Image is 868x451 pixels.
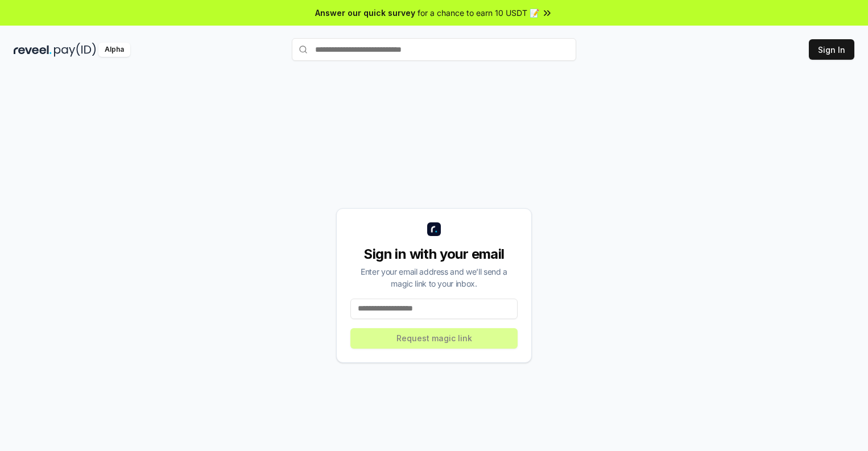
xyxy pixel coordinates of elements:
[809,39,854,60] button: Sign In
[98,43,130,57] div: Alpha
[418,7,539,19] span: for a chance to earn 10 USDT 📝
[315,7,415,19] span: Answer our quick survey
[427,222,441,236] img: logo_small
[350,266,518,289] div: Enter your email address and we’ll send a magic link to your inbox.
[350,245,518,263] div: Sign in with your email
[54,43,96,57] img: pay_id
[14,43,52,57] img: reveel_dark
